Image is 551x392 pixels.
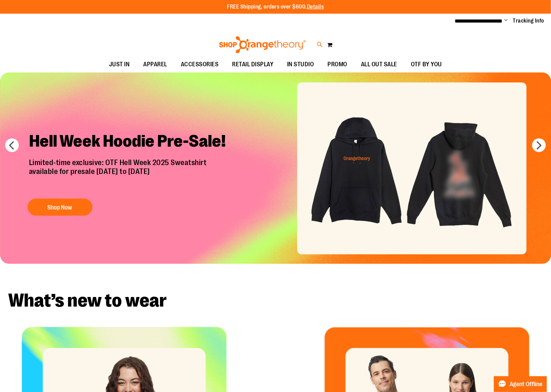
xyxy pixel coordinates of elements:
span: ALL OUT SALE [361,57,397,72]
span: OTF BY YOU [411,57,442,72]
a: Details [307,4,324,10]
button: prev [5,138,19,152]
button: Agent Offline [494,376,547,392]
p: Limited-time exclusive: OTF Hell Week 2025 Sweatshirt available for presale [DATE] to [DATE] [24,158,238,192]
span: ACCESSORIES [181,57,219,72]
a: Hell Week Hoodie Pre-Sale! Limited-time exclusive: OTF Hell Week 2025 Sweatshirtavailable for pre... [24,126,238,219]
button: Account menu [505,17,508,24]
button: Shop Now [27,199,92,216]
span: Agent Offline [510,381,542,388]
p: FREE Shipping, orders over $600. [227,3,324,11]
a: Tracking Info [513,17,545,25]
h2: Hell Week Hoodie Pre-Sale! [24,126,238,158]
span: IN STUDIO [287,57,314,72]
button: next [532,138,546,152]
span: APPAREL [143,57,167,72]
span: JUST IN [109,57,130,72]
span: PROMO [328,57,348,72]
h2: What’s new to wear [8,291,543,310]
span: RETAIL DISPLAY [232,57,273,72]
img: Shop Orangetheory [218,36,307,53]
